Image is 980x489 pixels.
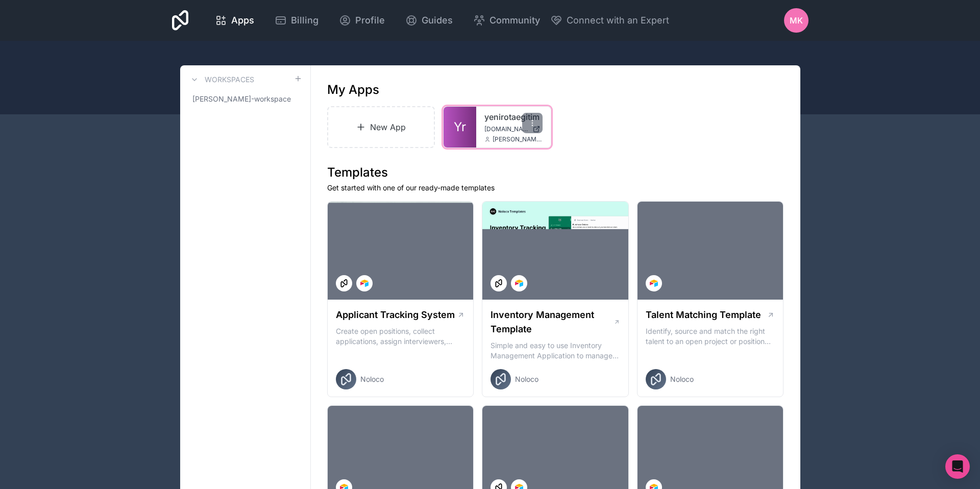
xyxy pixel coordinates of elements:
span: Guides [422,13,453,28]
span: Noloco [515,374,538,384]
span: Noloco [360,374,384,384]
span: [PERSON_NAME][EMAIL_ADDRESS][DOMAIN_NAME] [493,135,543,143]
div: Open Intercom Messenger [945,454,970,479]
p: Simple and easy to use Inventory Management Application to manage your stock, orders and Manufact... [491,340,620,361]
h1: Templates [327,164,784,181]
button: Connect with an Expert [550,13,669,28]
img: Airtable Logo [650,279,658,287]
a: [PERSON_NAME]-workspace [188,90,302,108]
p: Identify, source and match the right talent to an open project or position with our Talent Matchi... [646,326,775,347]
a: Workspaces [188,74,254,86]
span: Billing [291,13,318,28]
h1: My Apps [327,82,379,98]
span: Connect with an Expert [567,13,669,28]
span: [PERSON_NAME]-workspace [192,94,291,104]
h1: Inventory Management Template [491,308,613,336]
p: Get started with one of our ready-made templates [327,183,784,193]
span: Community [489,13,540,28]
a: yenirotaegitim [484,111,543,123]
a: Community [465,9,548,32]
p: Create open positions, collect applications, assign interviewers, centralise candidate feedback a... [336,326,465,347]
span: MK [790,14,803,27]
span: [DOMAIN_NAME] [484,125,528,133]
a: New App [327,106,435,148]
span: Yr [454,119,466,135]
img: Airtable Logo [360,279,369,287]
a: Yr [444,107,476,148]
h1: Applicant Tracking System [336,308,455,322]
a: [DOMAIN_NAME] [484,125,543,133]
h3: Workspaces [205,75,254,85]
img: Airtable Logo [515,279,523,287]
a: Guides [397,9,461,32]
span: Profile [355,13,385,28]
a: Apps [207,9,262,32]
span: Apps [231,13,254,28]
a: Billing [266,9,327,32]
h1: Talent Matching Template [646,308,761,322]
span: Noloco [670,374,694,384]
a: Profile [331,9,393,32]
